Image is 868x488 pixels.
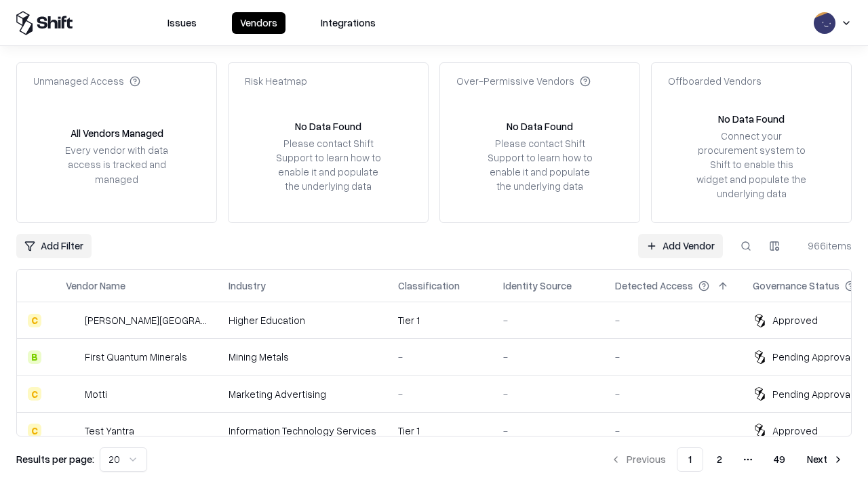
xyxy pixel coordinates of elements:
[753,279,840,293] div: Governance Status
[398,387,481,401] div: -
[456,74,591,88] div: Over-Permissive Vendors
[718,112,785,126] div: No Data Found
[503,387,593,401] div: -
[85,387,107,401] div: Motti
[229,313,376,327] div: Higher Education
[229,387,376,401] div: Marketing Advertising
[85,313,207,327] div: [PERSON_NAME][GEOGRAPHIC_DATA]
[503,424,593,438] div: -
[232,12,285,34] button: Vendors
[677,447,703,472] button: 1
[159,12,205,34] button: Issues
[66,314,79,327] img: Reichman University
[295,119,361,134] div: No Data Found
[615,279,693,293] div: Detected Access
[615,387,731,401] div: -
[503,279,572,293] div: Identity Source
[66,387,79,401] img: Motti
[503,350,593,364] div: -
[398,313,481,327] div: Tier 1
[16,234,92,258] button: Add Filter
[28,424,41,437] div: C
[229,424,376,438] div: Information Technology Services
[85,350,187,364] div: First Quantum Minerals
[66,424,79,437] img: Test Yantra
[66,350,79,364] img: First Quantum Minerals
[398,424,481,438] div: Tier 1
[33,74,140,88] div: Unmanaged Access
[706,447,733,472] button: 2
[245,74,307,88] div: Risk Heatmap
[507,119,573,134] div: No Data Found
[668,74,762,88] div: Offboarded Vendors
[772,313,818,327] div: Approved
[398,279,460,293] div: Classification
[772,350,852,364] div: Pending Approval
[229,279,266,293] div: Industry
[602,447,852,472] nav: pagination
[763,447,796,472] button: 49
[28,314,41,327] div: C
[60,143,173,186] div: Every vendor with data access is tracked and managed
[28,387,41,401] div: C
[503,313,593,327] div: -
[615,313,731,327] div: -
[28,350,41,364] div: B
[772,424,818,438] div: Approved
[313,12,384,34] button: Integrations
[797,239,852,253] div: 966 items
[799,447,852,472] button: Next
[772,387,852,401] div: Pending Approval
[71,126,163,140] div: All Vendors Managed
[638,234,723,258] a: Add Vendor
[16,452,94,466] p: Results per page:
[66,279,125,293] div: Vendor Name
[229,350,376,364] div: Mining Metals
[615,350,731,364] div: -
[398,350,481,364] div: -
[615,424,731,438] div: -
[272,136,384,194] div: Please contact Shift Support to learn how to enable it and populate the underlying data
[484,136,596,194] div: Please contact Shift Support to learn how to enable it and populate the underlying data
[85,424,134,438] div: Test Yantra
[695,129,808,201] div: Connect your procurement system to Shift to enable this widget and populate the underlying data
